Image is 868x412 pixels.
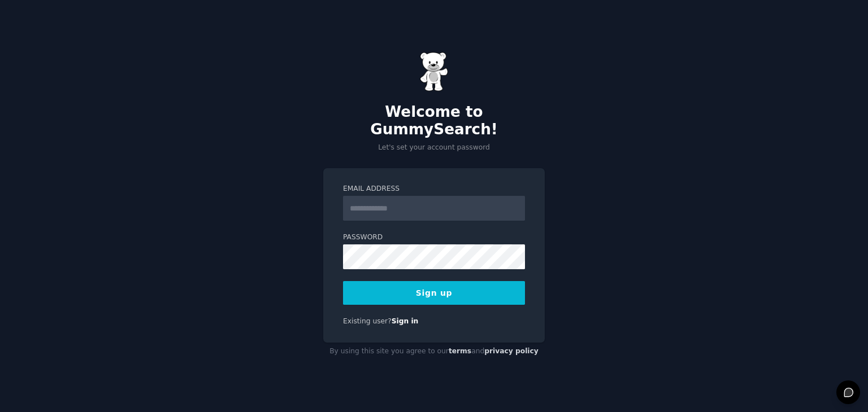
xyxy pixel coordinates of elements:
[323,103,545,139] h2: Welcome to GummySearch!
[323,143,545,153] p: Let's set your account password
[484,347,539,355] a: privacy policy
[323,343,545,361] div: By using this site you agree to our and
[343,184,525,194] label: Email Address
[343,233,525,243] label: Password
[392,317,419,325] a: Sign in
[449,347,471,355] a: terms
[343,281,525,305] button: Sign up
[343,317,392,325] span: Existing user?
[420,52,448,91] img: Gummy Bear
